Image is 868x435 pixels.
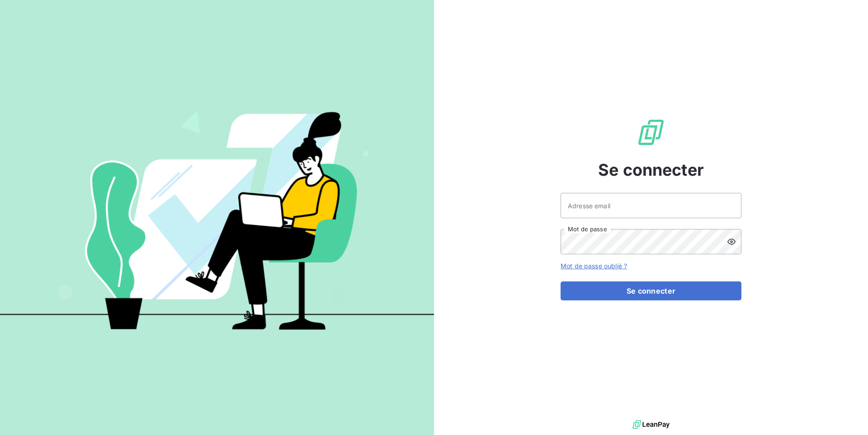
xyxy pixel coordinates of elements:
[632,418,670,431] img: logo
[561,281,741,300] button: Se connecter
[637,118,665,147] img: Logo LeanPay
[561,193,741,218] input: placeholder
[561,262,627,270] a: Mot de passe oublié ?
[598,158,704,182] span: Se connecter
